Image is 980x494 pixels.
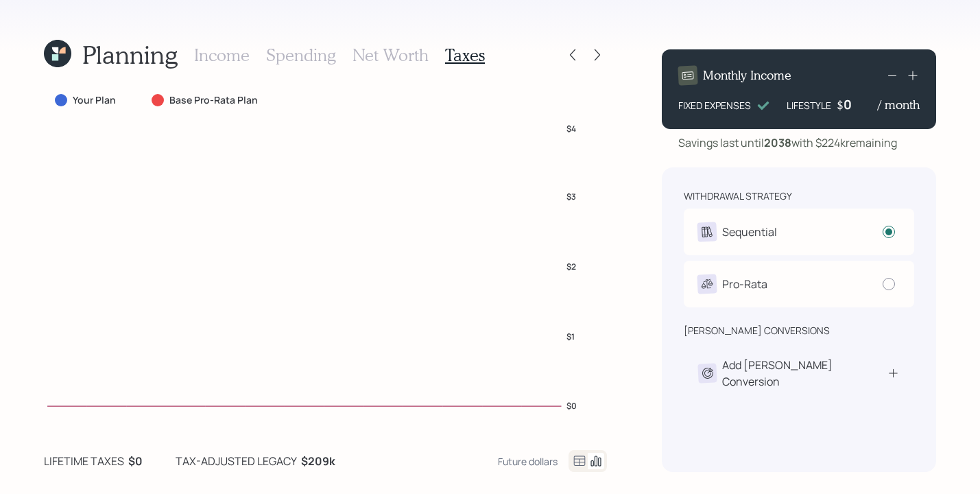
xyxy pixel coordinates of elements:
label: Base Pro-Rata Plan [169,93,258,107]
div: LIFESTYLE [787,98,831,113]
h3: Taxes [445,45,485,65]
div: FIXED EXPENSES [678,98,751,113]
h3: Spending [266,45,336,65]
h4: / month [878,97,920,113]
div: Sequential [722,224,777,240]
tspan: $3 [568,191,577,202]
tspan: $0 [568,401,578,412]
b: $209k [301,454,335,469]
div: Future dollars [498,455,558,468]
div: [PERSON_NAME] conversions [684,324,830,338]
b: 2038 [764,135,791,150]
div: withdrawal strategy [684,189,792,203]
tspan: $4 [568,123,577,134]
tspan: $1 [568,331,576,342]
label: Your Plan [73,93,116,107]
div: lifetime taxes [44,453,124,469]
b: $0 [128,454,143,469]
div: Savings last until with $224k remaining [678,134,897,151]
div: 0 [844,96,878,113]
tspan: $2 [568,261,577,272]
h3: Net Worth [352,45,429,65]
h1: Planning [82,40,178,69]
div: Add [PERSON_NAME] Conversion [722,357,887,390]
h3: Income [194,45,250,65]
div: tax-adjusted legacy [176,453,297,469]
h4: Monthly Income [703,68,791,83]
h4: $ [837,97,844,113]
div: Pro-Rata [722,276,767,292]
